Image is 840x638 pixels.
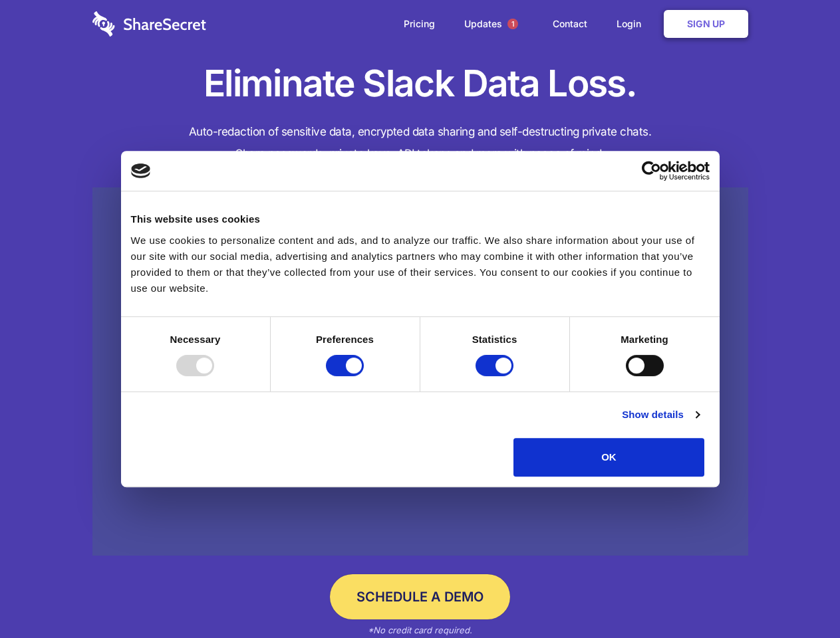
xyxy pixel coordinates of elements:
a: Contact [539,3,601,45]
strong: Statistics [472,334,517,345]
a: Wistia video thumbnail [92,187,748,556]
em: *No credit card required. [368,625,472,635]
strong: Necessary [170,334,221,345]
a: Usercentrics Cookiebot - opens in a new window [593,161,710,181]
button: OK [513,438,704,477]
div: We use cookies to personalize content and ads, and to analyze our traffic. We also share informat... [131,233,710,296]
a: Sign Up [664,10,748,38]
h1: Eliminate Slack Data Loss. [92,60,748,108]
div: This website uses cookies [131,211,710,227]
img: logo-wordmark-white-trans-d4663122ce5f474addd5e946df7df03e33cb6a1c49d2221995e7729f52c070b2.svg [92,11,206,37]
strong: Preferences [316,334,374,345]
span: 1 [507,19,518,29]
a: Schedule a Demo [330,574,510,619]
a: Show details [622,407,699,423]
a: Pricing [390,3,448,45]
h4: Auto-redaction of sensitive data, encrypted data sharing and self-destructing private chats. Shar... [92,121,748,165]
a: Login [603,3,661,45]
img: logo [131,163,151,178]
strong: Marketing [621,334,668,345]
